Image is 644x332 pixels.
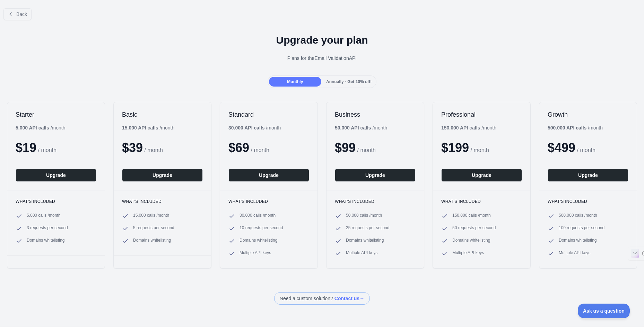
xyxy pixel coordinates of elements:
div: / month [228,124,281,131]
div: / month [441,124,496,131]
b: 50.000 API calls [335,125,371,131]
h2: Professional [441,110,522,119]
iframe: Toggle Customer Support [578,304,630,318]
b: 30.000 API calls [228,125,265,131]
span: $ 99 [335,141,356,155]
h2: Business [335,110,416,119]
span: $ 69 [228,141,249,155]
span: $ 199 [441,141,469,155]
b: 150.000 API calls [441,125,480,131]
h2: Standard [228,110,309,119]
div: / month [335,124,387,131]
